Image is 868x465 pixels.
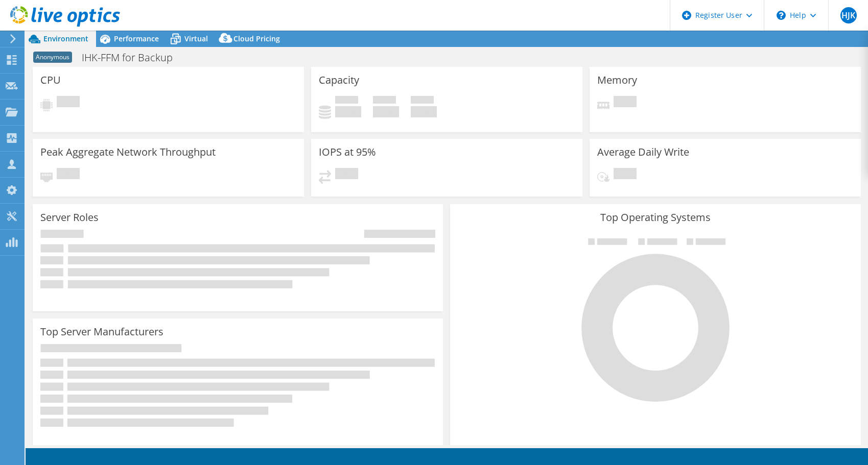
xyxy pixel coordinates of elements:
h3: Peak Aggregate Network Throughput [40,146,216,158]
h3: Server Roles [40,212,99,223]
h3: Top Server Manufacturers [40,326,163,337]
span: Pending [335,168,358,182]
h1: IHK-FFM for Backup [77,52,189,63]
h3: IOPS at 95% [319,146,376,158]
h3: Average Daily Write [597,146,689,158]
span: Virtual [184,34,208,43]
h3: Capacity [319,75,359,86]
span: Pending [614,96,637,110]
h4: 0 GiB [373,106,399,117]
h4: 0 GiB [411,106,437,117]
svg: \n [777,11,786,20]
span: Total [411,96,434,106]
span: Free [373,96,396,106]
h4: 0 GiB [335,106,361,117]
span: Performance [114,34,159,43]
h3: Memory [597,75,637,86]
span: Pending [57,168,80,182]
span: Pending [614,168,637,182]
h3: CPU [40,75,61,86]
h3: Top Operating Systems [458,212,853,223]
span: Cloud Pricing [233,34,280,43]
span: Used [335,96,358,106]
span: HJK [840,7,857,23]
span: Environment [43,34,88,43]
span: Anonymous [33,52,72,63]
span: Pending [57,96,80,110]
